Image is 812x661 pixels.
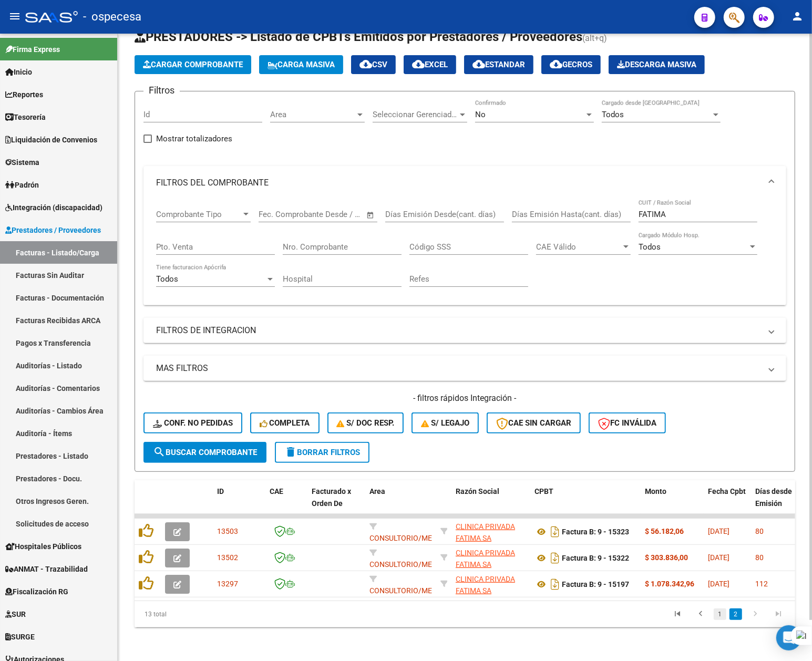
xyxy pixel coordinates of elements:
span: ID [217,487,224,495]
strong: $ 56.182,06 [645,527,684,535]
div: 30598797303 [456,547,526,569]
span: Monto [645,487,666,495]
span: Inicio [5,66,32,78]
span: CAE [270,487,283,495]
span: Razón Social [456,487,499,495]
mat-icon: cloud_download [359,58,372,70]
mat-expansion-panel-header: FILTROS DEL COMPROBANTE [143,166,786,200]
span: Fecha Cpbt [708,487,746,495]
span: CSV [359,60,387,69]
span: Integración (discapacidad) [5,202,102,213]
span: 80 [755,553,764,562]
span: Sistema [5,157,39,168]
span: [DATE] [708,580,729,588]
mat-icon: search [153,446,166,458]
span: Estandar [472,60,525,69]
button: Completa [250,412,320,433]
span: Tesorería [5,111,46,123]
h4: - filtros rápidos Integración - [143,393,786,404]
mat-icon: delete [284,446,297,458]
span: SUR [5,608,26,620]
span: Comprobante Tipo [156,210,241,219]
span: CONSULTORIO/MEDICOS [369,522,453,543]
a: go to last page [768,608,788,620]
a: go to first page [667,608,687,620]
li: page 2 [728,605,744,623]
span: Gecros [550,60,592,69]
span: Conf. no pedidas [153,418,233,428]
button: Cargar Comprobante [135,55,251,74]
span: 13502 [217,553,238,562]
span: ANMAT - Trazabilidad [5,563,88,575]
span: FC Inválida [598,418,656,428]
span: Buscar Comprobante [153,448,257,457]
datatable-header-cell: CAE [265,480,307,526]
span: Seleccionar Gerenciador [373,110,458,119]
div: 30598797303 [456,573,526,595]
mat-icon: cloud_download [472,58,485,70]
a: 2 [729,608,742,620]
button: Carga Masiva [259,55,343,74]
span: Completa [260,418,310,428]
strong: $ 303.836,00 [645,553,688,562]
div: 13 total [135,601,265,627]
i: Descargar documento [548,576,562,593]
span: Padrón [5,179,39,191]
span: [DATE] [708,553,729,562]
span: [DATE] [708,527,729,535]
h3: Filtros [143,83,180,98]
strong: $ 1.078.342,96 [645,580,694,588]
button: Descarga Masiva [609,55,705,74]
button: EXCEL [404,55,456,74]
span: Todos [602,110,624,119]
button: Estandar [464,55,533,74]
a: go to next page [745,608,765,620]
span: CONSULTORIO/MEDICOS [369,549,453,569]
span: Area [270,110,355,119]
button: Gecros [541,55,601,74]
button: CSV [351,55,396,74]
mat-icon: menu [8,10,21,23]
mat-panel-title: MAS FILTROS [156,363,761,374]
span: CONSULTORIO/MEDICOS [369,575,453,595]
span: 80 [755,527,764,535]
span: Facturado x Orden De [312,487,351,508]
span: Días desde Emisión [755,487,792,508]
span: No [475,110,486,119]
span: Cargar Comprobante [143,60,243,69]
span: Area [369,487,385,495]
button: CAE SIN CARGAR [487,412,581,433]
span: S/ legajo [421,418,469,428]
strong: Factura B: 9 - 15322 [562,554,629,562]
button: Open calendar [365,209,377,221]
span: Prestadores / Proveedores [5,224,101,236]
span: 13297 [217,580,238,588]
datatable-header-cell: Fecha Cpbt [704,480,751,526]
mat-icon: person [791,10,804,23]
span: CLINICA PRIVADA FATIMA SA [456,575,515,595]
div: FILTROS DEL COMPROBANTE [143,200,786,305]
datatable-header-cell: Días desde Emisión [751,480,798,526]
input: Fecha fin [311,210,362,219]
span: Firma Express [5,44,60,55]
a: go to previous page [691,608,711,620]
span: Descarga Masiva [617,60,696,69]
app-download-masive: Descarga masiva de comprobantes (adjuntos) [609,55,705,74]
a: 1 [714,608,726,620]
span: Borrar Filtros [284,448,360,457]
span: CPBT [535,487,553,495]
button: Buscar Comprobante [143,442,266,463]
li: page 1 [712,605,728,623]
datatable-header-cell: Facturado x Orden De [307,480,365,526]
datatable-header-cell: Monto [641,480,704,526]
span: 112 [755,580,768,588]
span: 13503 [217,527,238,535]
span: CLINICA PRIVADA FATIMA SA [456,522,515,543]
mat-expansion-panel-header: MAS FILTROS [143,356,786,381]
button: FC Inválida [589,412,666,433]
datatable-header-cell: CPBT [530,480,641,526]
span: CAE SIN CARGAR [496,418,571,428]
button: Conf. no pedidas [143,412,242,433]
mat-panel-title: FILTROS DEL COMPROBANTE [156,177,761,189]
span: Mostrar totalizadores [156,132,232,145]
